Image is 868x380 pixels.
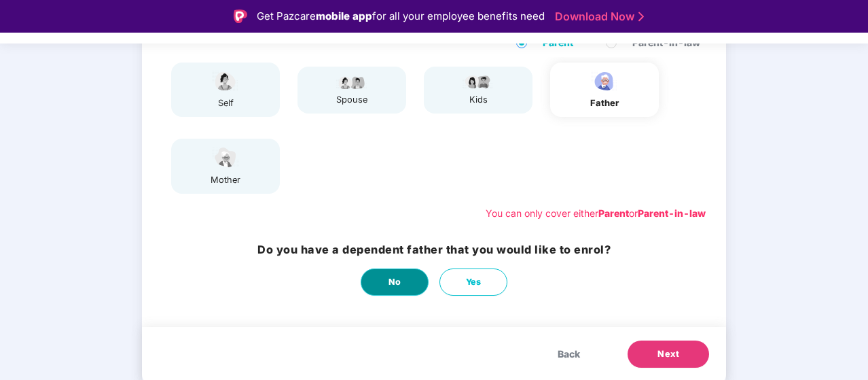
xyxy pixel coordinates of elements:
div: You can only cover either or [486,206,706,221]
h3: Do you have a dependent father that you would like to enrol? [257,241,611,258]
div: spouse [335,93,369,107]
img: Logo [234,10,247,23]
button: Yes [439,269,507,296]
img: svg+xml;base64,PHN2ZyBpZD0iU3BvdXNlX2ljb24iIHhtbG5zPSJodHRwOi8vd3d3LnczLm9yZy8yMDAwL3N2ZyIgd2lkdG... [209,69,242,93]
b: Parent [598,207,629,219]
img: Stroke [638,10,644,24]
div: self [209,97,242,110]
span: Next [657,347,679,361]
span: No [388,275,401,289]
img: svg+xml;base64,PHN2ZyB4bWxucz0iaHR0cDovL3d3dy53My5vcmcvMjAwMC9zdmciIHdpZHRoPSI1NCIgaGVpZ2h0PSIzOC... [209,145,242,169]
img: svg+xml;base64,PHN2ZyB4bWxucz0iaHR0cDovL3d3dy53My5vcmcvMjAwMC9zdmciIHdpZHRoPSI3OS4wMzciIGhlaWdodD... [461,73,495,90]
div: kids [461,93,495,107]
img: svg+xml;base64,PHN2ZyB4bWxucz0iaHR0cDovL3d3dy53My5vcmcvMjAwMC9zdmciIHdpZHRoPSI5Ny44OTciIGhlaWdodD... [335,73,369,90]
div: Get Pazcare for all your employee benefits need [257,8,545,24]
button: Next [628,341,709,368]
div: mother [209,173,242,187]
button: No [361,269,429,296]
button: Back [544,341,594,368]
a: Download Now [555,10,640,24]
span: Back [558,347,580,362]
div: father [587,97,621,110]
b: Parent-in-law [638,207,706,219]
img: svg+xml;base64,PHN2ZyBpZD0iRmF0aGVyX2ljb24iIHhtbG5zPSJodHRwOi8vd3d3LnczLm9yZy8yMDAwL3N2ZyIgeG1sbn... [587,69,621,93]
span: Yes [466,275,482,289]
strong: mobile app [316,10,372,22]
